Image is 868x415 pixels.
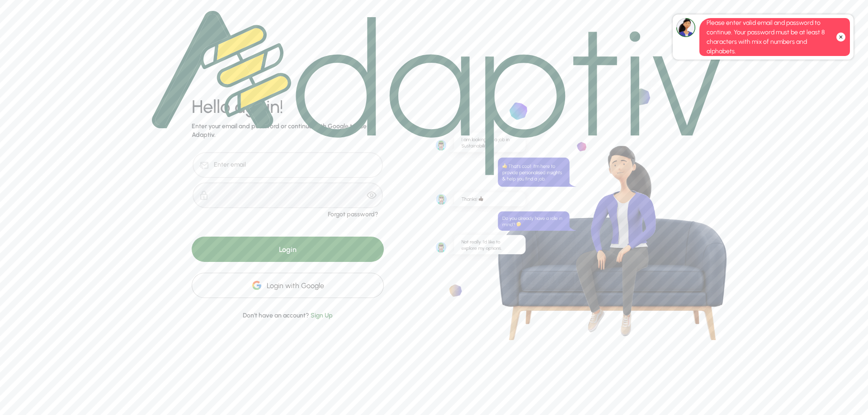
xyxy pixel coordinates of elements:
[192,237,384,262] div: Login
[152,11,722,175] img: logo.1749501288befa47a911bf1f7fa84db0.svg
[311,312,333,319] span: Sign Up
[366,190,377,201] img: eye-filled.9d90107b148acf859ab1e76be1dae14b.svg
[192,300,384,320] div: Don't have an account?
[677,19,695,37] img: LTlZVjaZhMAAAAAElFTkSuQmCC
[434,75,727,340] img: bg-stone
[192,273,384,298] div: Login with Google
[699,18,833,56] div: Please enter valid email and password to continue. Your password must be at least 8 characters wi...
[328,210,378,219] span: Forgot password?
[251,280,262,291] img: google-icon.2f27fcd6077ff8336a97d9c3f95f339d.svg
